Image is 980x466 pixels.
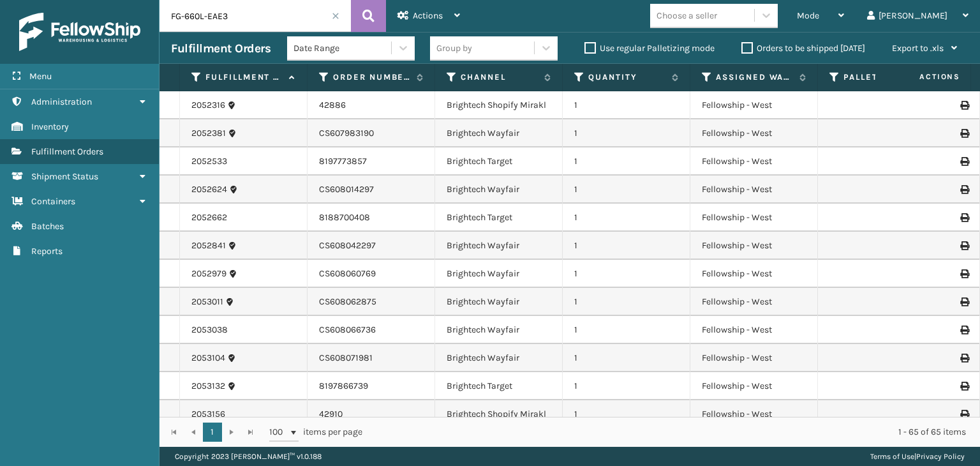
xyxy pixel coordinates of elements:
a: 2053038 [191,324,228,336]
i: Print Label [960,185,968,194]
label: Channel [461,71,538,83]
td: Fellowship - West [690,316,818,344]
i: Print Label [960,129,968,138]
span: Administration [31,96,92,107]
i: Print Label [960,326,968,334]
div: Choose a seller [657,9,717,22]
td: 1 [563,260,690,288]
i: Print Label [960,157,968,166]
td: CS608071981 [308,344,435,372]
img: logo [19,13,140,51]
td: CS607983190 [308,119,435,147]
span: Menu [29,71,52,82]
td: 1 [563,147,690,176]
span: Reports [31,246,63,257]
a: 1 [203,423,222,442]
i: Print Label [960,213,968,222]
td: Fellowship - West [690,232,818,260]
label: Use regular Palletizing mode [584,43,715,54]
label: Order Number [333,71,410,83]
td: 1 [563,119,690,147]
label: Assigned Warehouse [716,71,793,83]
td: Brightech Target [435,372,563,400]
td: Brightech Wayfair [435,260,563,288]
td: 1 [563,400,690,428]
label: Orders to be shipped [DATE] [741,43,865,54]
td: 1 [563,204,690,232]
a: 2052662 [191,211,227,224]
span: items per page [269,423,362,442]
i: Print Label [960,410,968,419]
a: 2052841 [191,239,226,252]
td: 8197773857 [308,147,435,176]
span: Actions [413,10,443,21]
label: Fulfillment Order Id [205,71,283,83]
span: 100 [269,426,288,439]
td: Brightech Wayfair [435,119,563,147]
td: 1 [563,176,690,204]
td: Fellowship - West [690,260,818,288]
td: 1 [563,288,690,316]
div: Group by [436,41,472,55]
td: Fellowship - West [690,91,818,119]
td: 8197866739 [308,372,435,400]
td: Brightech Wayfair [435,288,563,316]
td: Fellowship - West [690,288,818,316]
td: Fellowship - West [690,372,818,400]
a: 2052316 [191,99,225,112]
a: 2053011 [191,296,223,308]
i: Print Label [960,354,968,363]
td: Brightech Wayfair [435,316,563,344]
td: Fellowship - West [690,176,818,204]
span: Batches [31,221,64,232]
a: 2053104 [191,352,225,365]
i: Print Label [960,101,968,110]
div: 1 - 65 of 65 items [380,426,966,439]
td: Brightech Wayfair [435,344,563,372]
td: Fellowship - West [690,204,818,232]
span: Inventory [31,121,69,132]
td: Fellowship - West [690,344,818,372]
td: CS608060769 [308,260,435,288]
td: Brightech Shopify Mirakl [435,400,563,428]
i: Print Label [960,241,968,250]
td: 8188700408 [308,204,435,232]
td: 1 [563,344,690,372]
a: 2053132 [191,380,225,393]
a: 2052979 [191,267,226,280]
td: CS608014297 [308,176,435,204]
td: 1 [563,372,690,400]
a: 2052381 [191,127,226,140]
a: 2052624 [191,183,227,196]
span: Fulfillment Orders [31,146,103,157]
td: Brightech Target [435,204,563,232]
td: 1 [563,316,690,344]
i: Print Label [960,269,968,278]
td: CS608062875 [308,288,435,316]
a: 2052533 [191,155,227,168]
td: Fellowship - West [690,147,818,176]
a: Terms of Use [870,452,914,461]
td: Fellowship - West [690,400,818,428]
i: Print Label [960,297,968,306]
td: 1 [563,232,690,260]
label: Pallet Name [843,71,921,83]
td: Brightech Shopify Mirakl [435,91,563,119]
td: Brightech Wayfair [435,176,563,204]
h3: Fulfillment Orders [171,41,271,56]
div: | [870,447,965,466]
i: Print Label [960,382,968,391]
label: Quantity [588,71,665,83]
td: Fellowship - West [690,119,818,147]
td: Brightech Target [435,147,563,176]
a: 2053156 [191,408,225,421]
span: Mode [797,10,819,21]
div: Date Range [293,41,392,55]
p: Copyright 2023 [PERSON_NAME]™ v 1.0.188 [175,447,322,466]
td: 1 [563,91,690,119]
td: CS608066736 [308,316,435,344]
td: Brightech Wayfair [435,232,563,260]
span: Shipment Status [31,171,98,182]
a: Privacy Policy [916,452,965,461]
span: Containers [31,196,75,207]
